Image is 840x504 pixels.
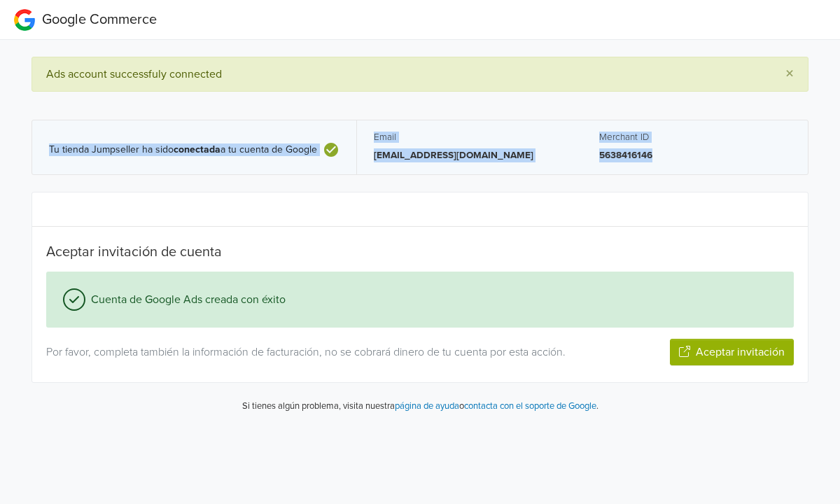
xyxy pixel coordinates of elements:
span: Tu tienda Jumpseller ha sido a tu cuenta de Google [49,144,317,156]
a: página de ayuda [395,400,459,412]
p: [EMAIL_ADDRESS][DOMAIN_NAME] [374,148,566,162]
p: Si tienes algún problema, visita nuestra o . [242,400,598,414]
a: contacta con el soporte de Google [464,400,596,412]
button: Close [771,57,808,91]
p: Por favor, completa también la información de facturación, no se cobrará dinero de tu cuenta por ... [46,344,602,360]
span: Cuenta de Google Ads creada con éxito [85,291,286,308]
h5: Aceptar invitación de cuenta [46,244,794,260]
p: 5638416146 [599,148,791,162]
div: Ads account successfuly connected [31,57,808,92]
button: Aceptar invitación [670,339,794,365]
h5: Email [374,132,566,143]
b: conectada [174,143,220,155]
span: Google Commerce [42,11,157,28]
span: × [785,64,794,84]
h5: Merchant ID [599,132,791,143]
